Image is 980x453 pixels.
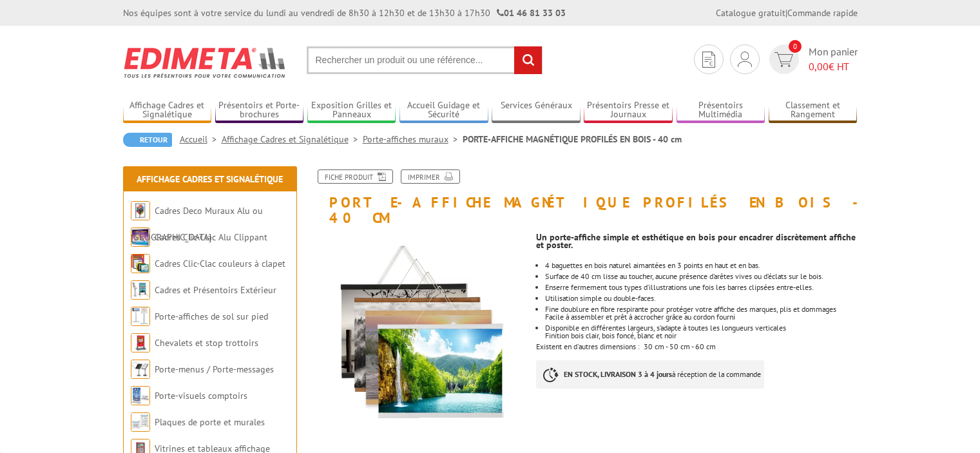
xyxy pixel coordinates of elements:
[123,100,212,121] a: Affichage Cadres et Signalétique
[716,7,785,19] a: Catalogue gratuit
[155,311,268,322] a: Porte-affiches de sol sur pied
[677,100,765,121] a: Présentoirs Multimédia
[492,100,581,121] a: Services Généraux
[131,412,150,432] img: Plaques de porte et murales
[123,6,566,19] div: Nos équipes sont à votre service du lundi au vendredi de 8h30 à 12h30 et de 13h30 à 17h30
[536,231,856,251] strong: Un porte-affiche simple et esthétique en bois pour encadrer discrètement affiche et poster.
[131,205,263,243] a: Cadres Deco Muraux Alu ou [GEOGRAPHIC_DATA]
[215,100,304,121] a: Présentoirs et Porte-brochures
[155,284,276,296] a: Cadres et Présentoirs Extérieur
[716,6,858,19] div: |
[131,386,150,405] img: Porte-visuels comptoirs
[809,44,858,74] span: Mon panier
[536,226,867,401] div: Existent en d'autres dimensions : 30 cm - 50 cm - 60 cm
[318,169,393,184] a: Fiche produit
[514,46,542,74] input: rechercher
[545,294,857,302] li: Utilisation simple ou double-faces.
[545,332,857,340] p: Finition bois clair, bois foncé, blanc et noir
[545,305,857,313] p: Fine doublure en fibre respirante pour protéger votre affiche des marques, plis et dommages
[155,231,267,243] a: Cadres Clic-Clac Alu Clippant
[123,133,172,147] a: Retour
[789,40,802,53] span: 0
[774,52,793,67] img: devis rapide
[545,273,857,280] li: Surface de 40 cm lisse au toucher, aucune présence d’arêtes vives ou d’éclats sur le bois.
[769,100,858,121] a: Classement et Rangement
[545,262,857,269] li: 4 baguettes en bois naturel aimantées en 3 points en haut et en bas.
[307,100,396,121] a: Exposition Grilles et Panneaux
[131,254,150,273] img: Cadres Clic-Clac couleurs à clapet
[123,39,287,86] img: Edimeta
[307,46,543,74] input: Rechercher un produit ou une référence...
[738,52,752,67] img: devis rapide
[787,7,858,19] a: Commande rapide
[310,232,527,449] img: 213304_profiles_bois_aimantes_40_cm.jpg
[809,59,858,74] span: € HT
[155,258,285,269] a: Cadres Clic-Clac couleurs à clapet
[809,60,829,73] span: 0,00
[155,390,247,401] a: Porte-visuels comptoirs
[155,363,274,375] a: Porte-menus / Porte-messages
[536,360,764,389] p: à réception de la commande
[131,333,150,352] img: Chevalets et stop trottoirs
[545,324,857,332] p: Disponible en différentes largeurs, s’adapte à toutes les longueurs verticales
[766,44,858,74] a: devis rapide 0 Mon panier 0,00€ HT
[155,416,265,428] a: Plaques de porte et murales
[463,133,682,146] li: PORTE-AFFICHE MAGNÉTIQUE PROFILÉS EN BOIS - 40 cm
[497,7,566,19] strong: 01 46 81 33 03
[137,173,283,185] a: Affichage Cadres et Signalétique
[401,169,460,184] a: Imprimer
[131,280,150,300] img: Cadres et Présentoirs Extérieur
[564,369,672,379] strong: EN STOCK, LIVRAISON 3 à 4 jours
[155,337,258,349] a: Chevalets et stop trottoirs
[584,100,673,121] a: Présentoirs Presse et Journaux
[131,307,150,326] img: Porte-affiches de sol sur pied
[399,100,488,121] a: Accueil Guidage et Sécurité
[180,133,222,145] a: Accueil
[363,133,463,145] a: Porte-affiches muraux
[300,169,867,226] h1: PORTE-AFFICHE MAGNÉTIQUE PROFILÉS EN BOIS - 40 cm
[545,313,857,321] p: Facile à assembler et prêt à accrocher grâce au cordon fourni
[702,52,715,68] img: devis rapide
[222,133,363,145] a: Affichage Cadres et Signalétique
[131,360,150,379] img: Porte-menus / Porte-messages
[545,284,857,291] li: Enserre fermement tous types d’illustrations une fois les barres clipsées entre-elles.
[131,201,150,220] img: Cadres Deco Muraux Alu ou Bois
